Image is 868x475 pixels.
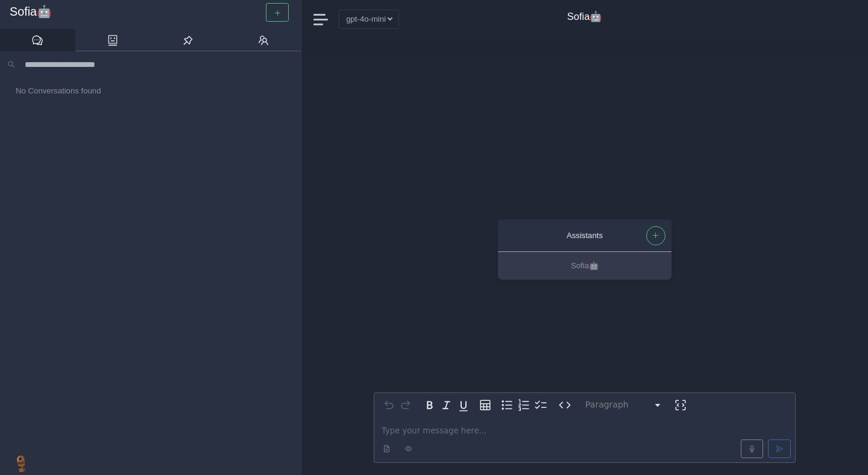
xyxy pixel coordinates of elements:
[10,5,291,19] a: Sofia🤖
[515,397,532,414] button: Numbered list
[498,253,671,280] button: Sofia🤖
[510,229,659,242] div: Assistants
[498,397,515,414] button: Bulleted list
[438,397,455,414] button: Italic
[339,10,399,28] button: gpt-4o-mini
[580,397,667,414] button: Block type
[532,397,549,414] button: Check list
[20,56,294,73] input: Search conversations
[498,397,549,414] div: toggle group
[567,11,603,23] h4: Sofia🤖
[455,397,472,414] button: Underline
[374,417,795,462] div: editable markdown
[421,397,438,414] button: Bold
[556,397,573,414] button: Inline code format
